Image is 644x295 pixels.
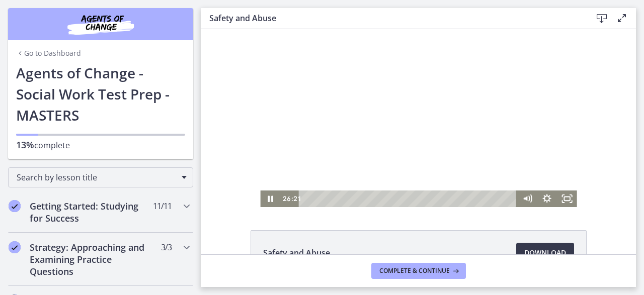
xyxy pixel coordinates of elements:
[379,267,450,275] span: Complete & continue
[524,247,566,259] span: Download
[9,241,21,253] i: Completed
[201,29,636,207] iframe: Video Lesson
[8,167,193,187] div: Search by lesson title
[16,62,185,126] h1: Agents of Change - Social Work Test Prep - MASTERS
[16,48,81,58] a: Go to Dashboard
[16,139,34,151] span: 13%
[30,241,152,277] h2: Strategy: Approaching and Examining Practice Questions
[9,200,21,212] i: Completed
[30,200,152,224] h2: Getting Started: Studying for Success
[16,139,185,151] p: complete
[336,161,356,178] button: Show settings menu
[516,243,574,263] a: Download
[209,12,576,24] h3: Safety and Abuse
[263,247,330,259] span: Safety and Abuse
[40,12,161,36] img: Agents of Change Social Work Test Prep
[371,263,466,279] button: Complete & continue
[17,172,177,183] span: Search by lesson title
[153,200,172,212] span: 11 / 11
[316,161,336,178] button: Mute
[356,161,375,178] button: Fullscreen
[161,241,172,253] span: 3 / 3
